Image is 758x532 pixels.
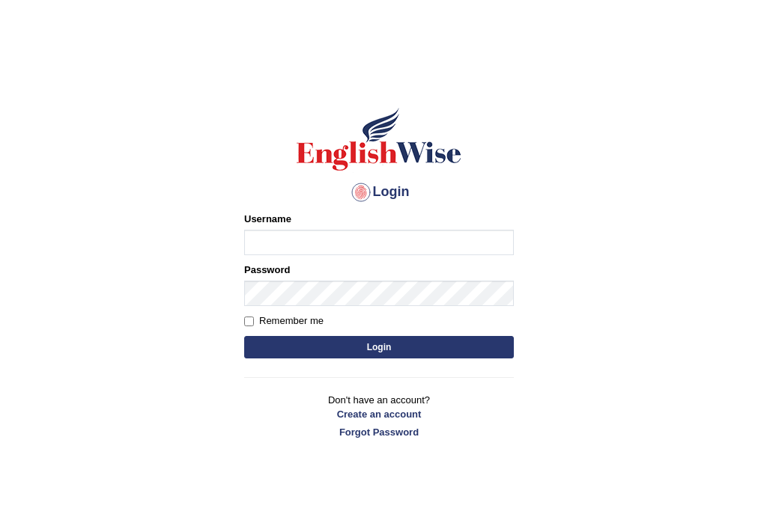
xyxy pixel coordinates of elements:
input: Remember me [244,317,254,326]
label: Remember me [244,314,324,328]
a: Forgot Password [244,425,514,439]
button: Login [244,336,514,358]
p: Don't have an account? [244,393,514,439]
img: Logo of English Wise sign in for intelligent practice with AI [294,106,464,173]
label: Password [244,263,290,277]
h4: Login [244,180,514,204]
label: Username [244,212,291,226]
a: Create an account [244,407,514,421]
